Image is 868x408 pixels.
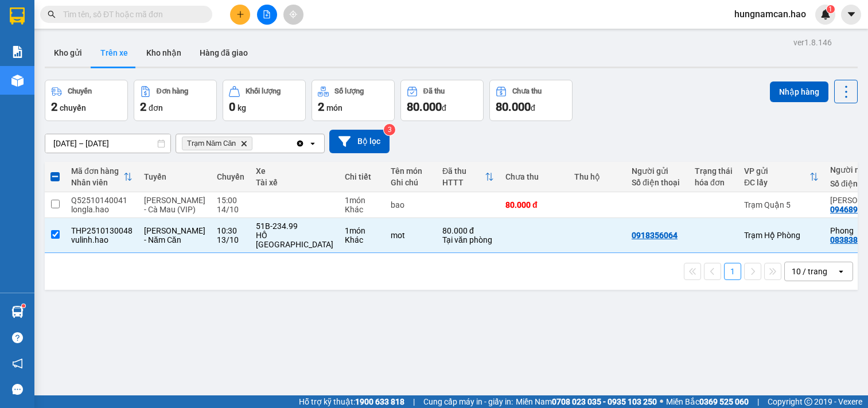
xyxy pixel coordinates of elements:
div: vulinh.hao [71,235,133,244]
div: Chi tiết [345,172,379,181]
div: Chưa thu [512,87,542,95]
div: 1 món [345,196,379,205]
div: Mã đơn hàng [71,166,123,176]
div: HTTT [442,178,485,187]
button: file-add [257,5,277,25]
button: Trên xe [91,39,137,67]
div: Đơn hàng [157,87,188,95]
span: đ [442,103,446,112]
div: Người gửi [632,166,683,176]
div: Khối lượng [246,87,281,95]
button: Nhập hàng [770,81,828,102]
div: 14/10 [217,205,244,214]
svg: open [308,139,317,148]
div: Trạm Quận 5 [744,200,819,209]
div: Đã thu [423,87,445,95]
div: THP2510130048 [71,226,133,235]
span: notification [12,358,23,369]
div: Khác [345,235,379,244]
div: Nhân viên [71,178,123,187]
button: Bộ lọc [329,130,390,153]
div: Xe [256,166,333,176]
div: ver 1.8.146 [793,36,832,49]
button: Chuyến2chuyến [45,80,128,121]
span: 2 [51,100,57,114]
div: 0918356064 [632,231,678,240]
div: Tại văn phòng [442,235,494,244]
span: question-circle [12,332,23,343]
span: aim [289,10,297,18]
span: Miền Nam [516,395,657,408]
button: Chưa thu80.000đ [489,80,573,121]
span: 0 [229,100,235,114]
div: Đã thu [442,166,485,176]
input: Selected Trạm Năm Căn. [255,138,256,149]
span: Trạm Năm Căn, close by backspace [182,137,252,150]
strong: 1900 633 818 [355,397,404,406]
div: 15:00 [217,196,244,205]
button: Kho gửi [45,39,91,67]
div: Trạng thái [695,166,733,176]
button: plus [230,5,250,25]
button: Đơn hàng2đơn [134,80,217,121]
span: món [326,103,342,112]
div: 10:30 [217,226,244,235]
button: Số lượng2món [312,80,395,121]
div: Chuyến [68,87,92,95]
sup: 1 [827,5,835,13]
span: 2 [318,100,324,114]
span: Trạm Năm Căn [187,139,236,148]
th: Toggle SortBy [437,162,500,192]
span: search [48,10,56,18]
span: Hỗ trợ kỹ thuật: [299,395,404,408]
div: Ghi chú [391,178,431,187]
div: 80.000 đ [505,200,563,209]
div: Tài xế [256,178,333,187]
button: Kho nhận [137,39,190,67]
span: | [413,395,415,408]
span: caret-down [846,9,857,20]
div: hóa đơn [695,178,733,187]
svg: Clear all [295,139,305,148]
span: chuyến [60,103,86,112]
button: caret-down [841,5,861,25]
div: Số lượng [334,87,364,95]
span: đ [531,103,535,112]
span: đơn [149,103,163,112]
div: bao [391,200,431,209]
span: 2 [140,100,146,114]
span: 1 [828,5,832,13]
span: ⚪️ [660,399,663,404]
div: Tên món [391,166,431,176]
div: ĐC lấy [744,178,809,187]
div: 13/10 [217,235,244,244]
button: 1 [724,263,741,280]
span: message [12,384,23,395]
div: Tuyến [144,172,205,181]
div: 10 / trang [792,266,827,277]
span: hungnamcan.hao [725,7,815,21]
span: Miền Bắc [666,395,749,408]
div: Số điện thoại [632,178,683,187]
span: plus [236,10,244,18]
button: Đã thu80.000đ [400,80,484,121]
img: warehouse-icon [11,306,24,318]
span: copyright [804,398,812,406]
img: warehouse-icon [11,75,24,87]
div: Thu hộ [574,172,620,181]
div: Trạm Hộ Phòng [744,231,819,240]
sup: 3 [384,124,395,135]
svg: open [836,267,846,276]
strong: 0369 525 060 [699,397,749,406]
span: file-add [263,10,271,18]
div: HỒ [GEOGRAPHIC_DATA] [256,231,333,249]
div: Q52510140041 [71,196,133,205]
button: Khối lượng0kg [223,80,306,121]
button: Hàng đã giao [190,39,257,67]
div: 51B-234.99 [256,222,333,231]
div: longla.hao [71,205,133,214]
div: VP gửi [744,166,809,176]
span: [PERSON_NAME] - Cà Mau (VIP) [144,196,205,214]
span: Cung cấp máy in - giấy in: [423,395,513,408]
div: 80.000 đ [442,226,494,235]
